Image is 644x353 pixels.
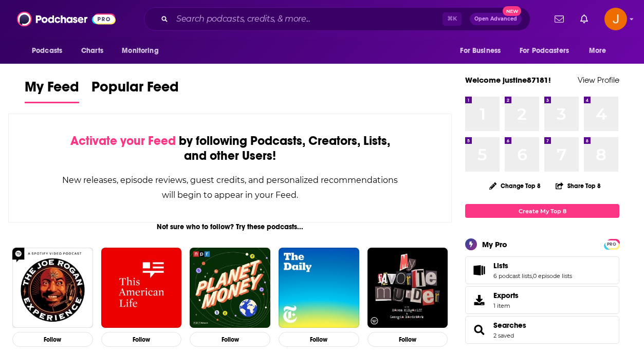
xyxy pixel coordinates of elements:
[503,6,521,16] span: New
[469,263,489,277] a: Lists
[555,176,601,196] button: Share Top 8
[493,321,526,330] a: Searches
[60,134,400,163] div: by following Podcasts, Creators, Lists, and other Users!
[25,41,76,61] button: open menu
[493,302,519,309] span: 1 item
[101,332,182,347] button: Follow
[493,291,519,300] span: Exports
[605,240,618,248] a: PRO
[550,10,568,28] a: Show notifications dropdown
[8,222,452,231] div: Not sure who to follow? Try these podcasts...
[172,11,443,27] input: Search podcasts, credits, & more...
[469,293,489,307] span: Exports
[91,78,179,102] span: Popular Feed
[465,286,619,314] a: Exports
[12,332,93,347] button: Follow
[12,248,93,328] img: The Joe Rogan Experience
[474,16,517,22] span: Open Advanced
[469,323,489,337] a: Searches
[91,78,179,103] a: Popular Feed
[493,261,508,270] span: Lists
[493,261,572,270] a: Lists
[115,41,172,61] button: open menu
[493,332,514,339] a: 2 saved
[60,173,400,202] div: New releases, episode reviews, guest credits, and personalized recommendations will begin to appe...
[604,8,627,30] img: User Profile
[443,12,462,26] span: ⌘ K
[190,332,270,347] button: Follow
[453,41,513,61] button: open menu
[605,240,618,248] span: PRO
[465,316,619,344] span: Searches
[279,248,359,328] img: The Daily
[604,8,627,30] button: Show profile menu
[32,44,62,58] span: Podcasts
[576,10,592,28] a: Show notifications dropdown
[460,44,501,58] span: For Business
[532,272,533,280] span: ,
[81,44,103,58] span: Charts
[367,248,448,328] img: My Favorite Murder with Karen Kilgariff and Georgia Hardstark
[482,239,507,249] div: My Pro
[17,9,116,29] img: Podchaser - Follow, Share and Rate Podcasts
[513,41,584,61] button: open menu
[465,204,619,218] a: Create My Top 8
[25,78,79,102] span: My Feed
[279,332,359,347] button: Follow
[190,248,270,328] img: Planet Money
[470,13,522,25] button: Open AdvancedNew
[520,44,569,58] span: For Podcasters
[75,41,109,61] a: Charts
[483,179,547,192] button: Change Top 8
[589,44,606,58] span: More
[25,78,79,103] a: My Feed
[465,256,619,284] span: Lists
[144,7,530,31] div: Search podcasts, credits, & more...
[122,44,158,58] span: Monitoring
[604,8,627,30] span: Logged in as justine87181
[582,41,619,61] button: open menu
[465,75,551,85] a: Welcome justine87181!
[493,272,532,280] a: 6 podcast lists
[101,248,182,328] img: This American Life
[367,332,448,347] button: Follow
[578,75,619,85] a: View Profile
[533,272,572,280] a: 0 episode lists
[70,133,176,148] span: Activate your Feed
